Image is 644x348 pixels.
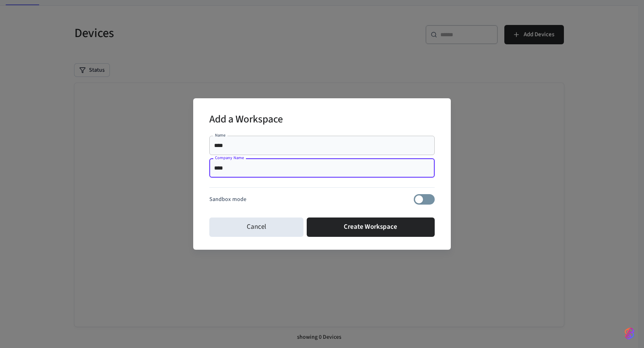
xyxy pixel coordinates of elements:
[209,195,246,204] p: Sandbox mode
[307,217,435,237] button: Create Workspace
[215,155,244,161] label: Company Name
[625,327,634,340] img: SeamLogoGradient.69752ec5.svg
[215,132,225,138] label: Name
[209,217,303,237] button: Cancel
[209,108,283,133] h2: Add a Workspace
